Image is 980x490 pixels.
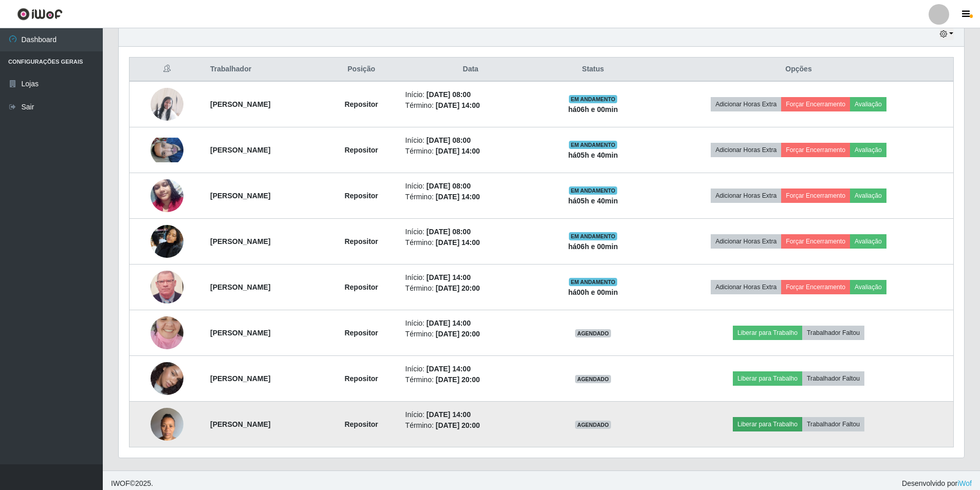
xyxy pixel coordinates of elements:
[902,478,972,489] span: Desenvolvido por
[568,242,618,251] strong: há 06 h e 00 min
[210,146,270,154] strong: [PERSON_NAME]
[781,97,850,111] button: Forçar Encerramento
[405,420,536,431] li: Término:
[427,410,471,419] time: [DATE] 14:00
[405,409,536,420] li: Início:
[210,283,270,291] strong: [PERSON_NAME]
[405,237,536,248] li: Término:
[957,479,972,487] a: iWof
[850,280,886,294] button: Avaliação
[575,375,611,383] span: AGENDADO
[405,192,536,202] li: Término:
[711,97,781,111] button: Adicionar Horas Extra
[644,58,953,82] th: Opções
[427,228,471,236] time: [DATE] 08:00
[850,234,886,249] button: Avaliação
[151,349,183,408] img: 1754222847400.jpeg
[436,147,480,155] time: [DATE] 14:00
[210,374,270,383] strong: [PERSON_NAME]
[733,371,802,386] button: Liberar para Trabalho
[151,402,183,446] img: 1754928473584.jpeg
[427,365,471,373] time: [DATE] 14:00
[17,8,63,21] img: CoreUI Logo
[405,227,536,237] li: Início:
[405,329,536,340] li: Término:
[850,97,886,111] button: Avaliação
[405,283,536,294] li: Término:
[427,136,471,144] time: [DATE] 08:00
[405,318,536,329] li: Início:
[850,189,886,203] button: Avaliação
[405,100,536,111] li: Término:
[344,329,378,337] strong: Repositor
[569,186,618,195] span: EM ANDAMENTO
[436,375,480,384] time: [DATE] 20:00
[568,105,618,114] strong: há 06 h e 00 min
[151,174,183,217] img: 1755724312093.jpeg
[427,90,471,99] time: [DATE] 08:00
[344,192,378,200] strong: Repositor
[405,272,536,283] li: Início:
[210,192,270,200] strong: [PERSON_NAME]
[436,284,480,292] time: [DATE] 20:00
[405,364,536,374] li: Início:
[405,135,536,146] li: Início:
[802,371,864,386] button: Trabalhador Faltou
[802,417,864,431] button: Trabalhador Faltou
[781,234,850,249] button: Forçar Encerramento
[711,189,781,203] button: Adicionar Horas Extra
[436,330,480,338] time: [DATE] 20:00
[542,58,644,82] th: Status
[344,146,378,154] strong: Repositor
[575,421,611,429] span: AGENDADO
[210,420,270,428] strong: [PERSON_NAME]
[711,280,781,294] button: Adicionar Horas Extra
[344,237,378,246] strong: Repositor
[568,288,618,296] strong: há 00 h e 00 min
[436,238,480,247] time: [DATE] 14:00
[210,100,270,108] strong: [PERSON_NAME]
[344,283,378,291] strong: Repositor
[210,329,270,337] strong: [PERSON_NAME]
[204,58,324,82] th: Trabalhador
[802,326,864,340] button: Trabalhador Faltou
[399,58,542,82] th: Data
[344,420,378,428] strong: Repositor
[781,143,850,157] button: Forçar Encerramento
[151,88,183,121] img: 1751480704015.jpeg
[711,234,781,249] button: Adicionar Horas Extra
[850,143,886,157] button: Avaliação
[569,141,618,149] span: EM ANDAMENTO
[405,89,536,100] li: Início:
[405,146,536,157] li: Término:
[210,237,270,246] strong: [PERSON_NAME]
[781,280,850,294] button: Forçar Encerramento
[569,278,618,286] span: EM ANDAMENTO
[151,219,183,263] img: 1755522333541.jpeg
[427,182,471,190] time: [DATE] 08:00
[568,151,618,159] strong: há 05 h e 40 min
[324,58,399,82] th: Posição
[436,101,480,109] time: [DATE] 14:00
[111,479,130,487] span: IWOF
[151,266,183,309] img: 1750202852235.jpeg
[733,326,802,340] button: Liberar para Trabalho
[427,319,471,327] time: [DATE] 14:00
[569,232,618,240] span: EM ANDAMENTO
[151,304,183,362] img: 1753380554375.jpeg
[781,189,850,203] button: Forçar Encerramento
[711,143,781,157] button: Adicionar Horas Extra
[427,273,471,281] time: [DATE] 14:00
[733,417,802,431] button: Liberar para Trabalho
[151,138,183,162] img: 1753294616026.jpeg
[405,374,536,385] li: Término:
[569,95,618,103] span: EM ANDAMENTO
[344,100,378,108] strong: Repositor
[111,478,153,489] span: © 2025 .
[568,197,618,205] strong: há 05 h e 40 min
[405,181,536,192] li: Início:
[344,374,378,383] strong: Repositor
[575,329,611,337] span: AGENDADO
[436,421,480,429] time: [DATE] 20:00
[436,193,480,201] time: [DATE] 14:00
